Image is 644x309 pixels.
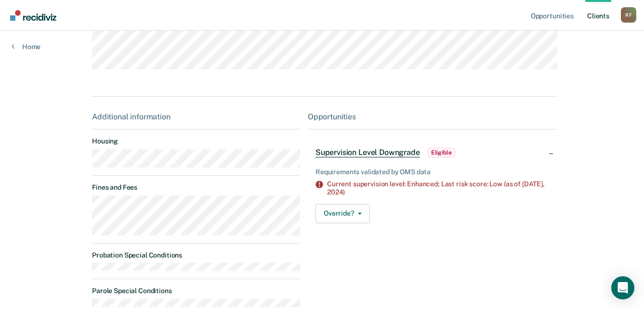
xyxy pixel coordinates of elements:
button: Override? [315,204,370,223]
dt: Probation Special Conditions [92,251,300,259]
a: Home [12,42,40,51]
div: Current supervision level: Enhanced; Last risk score: Low (as of [DATE], [327,180,550,196]
button: Profile dropdown button [621,7,636,23]
img: Recidiviz [10,10,56,21]
div: R F [621,7,636,23]
div: Requirements validated by OMS data [315,168,550,176]
div: Supervision Level DowngradeEligible [308,137,557,168]
span: 2024) [327,188,345,196]
dt: Housing [92,137,300,145]
div: Additional information [92,112,300,121]
dt: Fines and Fees [92,183,300,192]
span: Supervision Level Downgrade [315,148,420,157]
dt: Parole Special Conditions [92,287,300,295]
div: Opportunities [308,112,557,121]
div: Open Intercom Messenger [611,276,634,299]
span: Eligible [428,148,455,157]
